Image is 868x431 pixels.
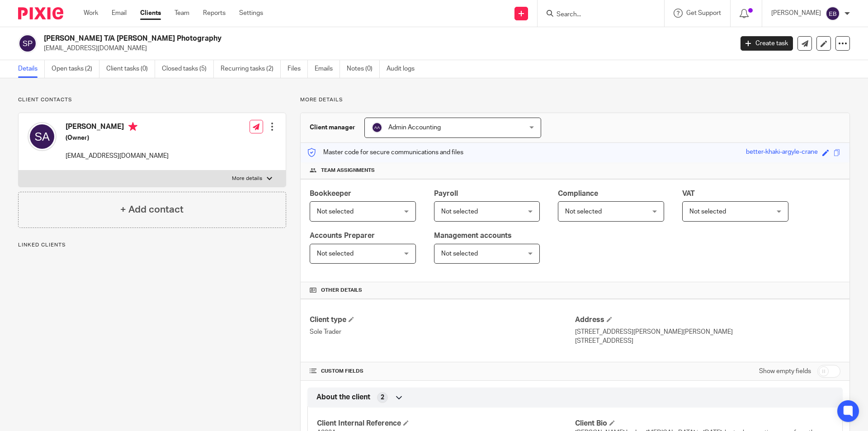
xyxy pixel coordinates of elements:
[221,60,281,78] a: Recurring tasks (2)
[84,9,98,18] a: Work
[66,133,169,142] h5: (Owner)
[18,96,286,104] p: Client contacts
[381,393,384,402] span: 2
[556,11,637,19] input: Search
[741,36,793,51] a: Create task
[203,9,226,18] a: Reports
[746,147,818,158] div: better-khaki-argyle-crane
[316,393,370,402] span: About the client
[310,368,575,375] h4: CUSTOM FIELDS
[575,336,840,346] p: [STREET_ADDRESS]
[441,208,478,215] span: Not selected
[565,208,602,215] span: Not selected
[18,34,37,53] img: svg%3E
[106,60,155,78] a: Client tasks (0)
[321,287,362,294] span: Other details
[387,60,421,78] a: Audit logs
[575,315,840,325] h4: Address
[771,9,821,18] p: [PERSON_NAME]
[689,208,726,215] span: Not selected
[686,10,721,16] span: Get Support
[310,190,351,197] span: Bookkeeper
[66,122,169,133] h4: [PERSON_NAME]
[321,167,375,174] span: Team assignments
[347,60,380,78] a: Notes (0)
[128,122,137,131] i: Primary
[140,9,161,18] a: Clients
[759,367,811,376] label: Show empty fields
[317,251,354,257] span: Not selected
[112,9,127,18] a: Email
[18,60,45,78] a: Details
[120,203,184,217] h4: + Add contact
[232,175,262,182] p: More details
[28,122,57,151] img: svg%3E
[315,60,340,78] a: Emails
[66,152,169,161] p: [EMAIL_ADDRESS][DOMAIN_NAME]
[310,327,575,336] p: Sole Trader
[826,6,840,21] img: svg%3E
[310,315,575,325] h4: Client type
[388,124,441,131] span: Admin Accounting
[288,60,308,78] a: Files
[575,419,833,428] h4: Client Bio
[307,148,463,157] p: Master code for secure communications and files
[300,96,850,104] p: More details
[434,232,512,239] span: Management accounts
[441,251,478,257] span: Not selected
[558,190,598,197] span: Compliance
[372,122,382,133] img: svg%3E
[52,60,99,78] a: Open tasks (2)
[310,232,375,239] span: Accounts Preparer
[310,123,355,132] h3: Client manager
[18,242,286,249] p: Linked clients
[175,9,189,18] a: Team
[317,208,354,215] span: Not selected
[239,9,263,18] a: Settings
[575,327,840,336] p: [STREET_ADDRESS][PERSON_NAME][PERSON_NAME]
[44,34,590,43] h2: [PERSON_NAME] T/A [PERSON_NAME] Photography
[18,7,63,19] img: Pixie
[682,190,695,197] span: VAT
[434,190,458,197] span: Payroll
[317,419,575,428] h4: Client Internal Reference
[162,60,214,78] a: Closed tasks (5)
[44,44,727,53] p: [EMAIL_ADDRESS][DOMAIN_NAME]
